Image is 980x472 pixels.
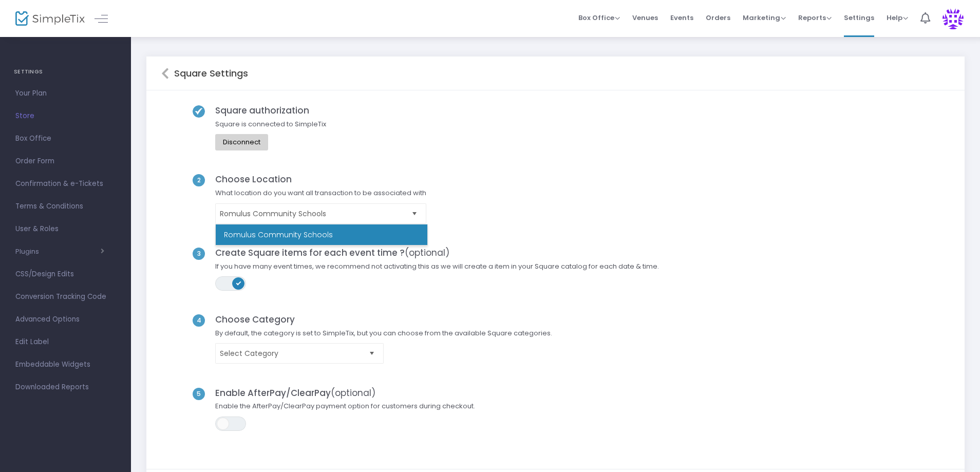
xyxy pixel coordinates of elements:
button: Plugins [15,248,104,256]
span: (optional) [331,387,375,399]
button: Select [365,343,379,365]
span: Store [15,109,116,123]
span: Edit Label [15,335,116,349]
h4: Choose Location [210,174,431,184]
span: CSS/Design Edits [15,268,116,281]
img: Checkbox SVG [193,105,205,118]
span: 4 [193,314,205,327]
span: Enable the AfterPay/ClearPay payment option for customers during checkout. [210,401,480,417]
span: Box Office [578,13,620,23]
span: 2 [193,174,205,186]
span: 5 [193,388,205,400]
span: Settings [844,5,874,31]
span: Orders [706,5,730,31]
span: Conversion Tracking Code [15,290,116,304]
h4: Square authorization [210,105,331,116]
span: 3 [193,248,205,260]
h4: Create Square items for each event time ? [210,248,664,258]
span: Advanced Options [15,313,116,326]
span: By default, the category is set to SimpleTix, but you can choose from the available Square catego... [210,328,557,344]
span: Embeddable Widgets [15,358,116,371]
span: If you have many event times, we recommend not activating this as we will create a item in your S... [210,261,664,277]
button: Select [407,202,422,224]
span: (optional) [405,247,449,259]
span: Events [670,5,693,31]
span: Confirmation & e-Tickets [15,177,116,191]
span: ON [236,280,241,286]
li: Romulus Community Schools [216,224,427,245]
span: What location do you want all transaction to be associated with [210,188,431,203]
span: Marketing [743,13,786,23]
div: Disconnect [223,138,260,146]
span: Box Office [15,132,116,145]
button: Disconnect [215,134,268,150]
span: Terms & Conditions [15,200,116,213]
span: Help [887,13,908,23]
h4: Choose Category [210,314,557,325]
span: User & Roles [15,222,116,236]
span: Romulus Community Schools [220,209,407,219]
span: Downloaded Reports [15,381,116,394]
span: Your Plan [15,87,116,100]
span: Order Form [15,155,116,168]
span: Select Category [220,348,365,358]
h5: Square Settings [169,68,248,79]
span: Square is connected to SimpleTix [210,119,331,135]
span: Venues [632,5,658,31]
h4: Enable AfterPay/ClearPay [210,388,480,398]
span: Reports [798,13,832,23]
h4: SETTINGS [14,62,117,82]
